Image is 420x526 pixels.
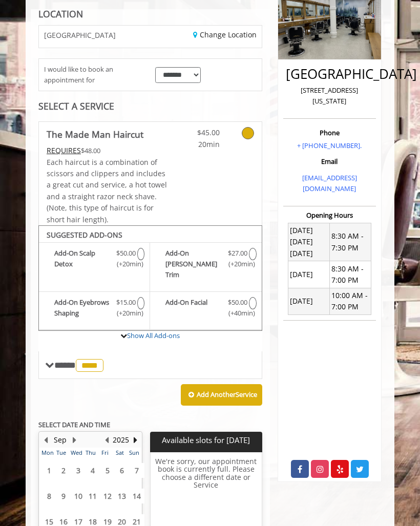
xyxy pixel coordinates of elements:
[181,384,262,406] button: Add AnotherService
[286,85,373,107] p: [STREET_ADDRESS][US_STATE]
[228,297,247,308] span: $50.00
[187,139,220,150] span: 20min
[165,248,226,280] b: Add-On [PERSON_NAME] Trim
[38,101,262,111] div: SELECT A SERVICE
[197,390,257,399] b: Add Another Service
[41,434,50,446] button: Previous Month
[127,331,180,340] a: Show All Add-ons
[288,288,329,314] td: [DATE]
[112,448,127,458] th: Sat
[232,259,244,269] span: (+20min )
[154,436,258,445] p: Available slots for [DATE]
[83,448,97,458] th: Thu
[329,223,371,261] td: 8:30 AM - 7:30 PM
[187,127,220,138] span: $45.00
[155,248,256,282] label: Add-On Beard Trim
[102,434,111,446] button: Previous Year
[155,297,256,321] label: Add-On Facial
[116,297,136,308] span: $15.00
[232,308,244,319] span: (+40min )
[120,308,132,319] span: (+20min )
[329,261,371,288] td: 8:30 AM - 7:00 PM
[116,248,136,259] span: $50.00
[38,225,262,331] div: The Made Man Haircut Add-onS
[54,248,115,269] b: Add-On Scalp Detox
[44,64,145,86] span: I would like to book an appointment for
[120,259,132,269] span: (+20min )
[127,448,142,458] th: Sun
[44,297,144,321] label: Add-On Eyebrows Shaping
[165,297,226,319] b: Add-On Facial
[44,248,144,272] label: Add-On Scalp Detox
[47,145,81,155] span: This service needs some Advance to be paid before we block your appointment
[286,158,373,165] h3: Email
[286,67,373,81] h2: [GEOGRAPHIC_DATA]
[47,145,169,156] div: $48.00
[38,8,83,20] b: LOCATION
[329,288,371,314] td: 10:00 AM - 7:00 PM
[228,248,247,259] span: $27.00
[54,448,68,458] th: Tue
[113,434,129,446] button: 2025
[288,261,329,288] td: [DATE]
[47,127,143,141] b: The Made Man Haircut
[283,212,376,219] h3: Opening Hours
[98,448,112,458] th: Fri
[286,129,373,136] h3: Phone
[297,141,362,150] a: + [PHONE_NUMBER].
[47,157,167,224] span: Each haircut is a combination of scissors and clippers and includes a great cut and service, a ho...
[54,434,67,446] button: Sep
[193,30,257,39] a: Change Location
[38,420,110,429] b: SELECT DATE AND TIME
[131,434,139,446] button: Next Year
[47,230,122,240] b: SUGGESTED ADD-ONS
[54,297,115,319] b: Add-On Eyebrows Shaping
[69,448,83,458] th: Wed
[302,173,357,193] a: [EMAIL_ADDRESS][DOMAIN_NAME]
[44,31,116,39] span: [GEOGRAPHIC_DATA]
[70,434,78,446] button: Next Month
[288,223,329,261] td: [DATE] [DATE] [DATE]
[39,448,54,458] th: Mon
